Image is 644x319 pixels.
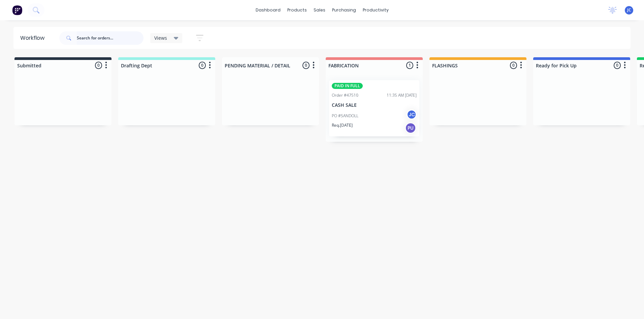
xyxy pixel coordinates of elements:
div: PAID IN FULLOrder #4751011:35 AM [DATE]CASH SALEPO #SANDOLLJCReq.[DATE]PU [329,80,419,136]
img: Factory [12,5,22,15]
div: purchasing [329,5,359,15]
div: Workflow [20,34,48,42]
div: PU [405,123,416,133]
div: Order #47510 [332,92,358,98]
div: sales [310,5,329,15]
div: PAID IN FULL [332,83,363,89]
div: productivity [359,5,392,15]
input: Search for orders... [77,31,143,45]
div: 11:35 AM [DATE] [387,92,417,98]
p: CASH SALE [332,102,417,108]
p: PO #SANDOLL [332,113,358,119]
a: dashboard [252,5,284,15]
span: Views [154,34,167,41]
div: JC [407,109,417,120]
span: JC [627,7,631,13]
div: products [284,5,310,15]
p: Req. [DATE] [332,122,353,128]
